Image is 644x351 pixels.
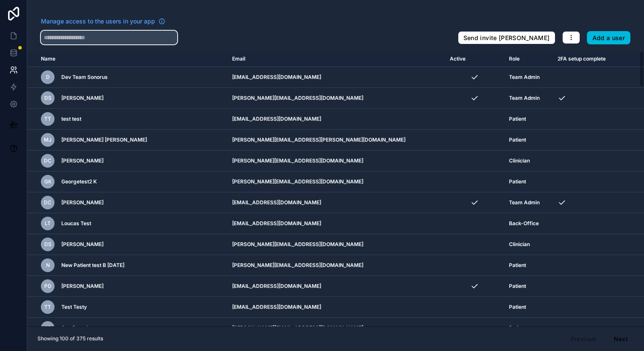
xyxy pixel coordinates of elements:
[509,304,526,310] span: Patient
[44,199,52,206] span: DC
[227,234,445,255] td: [PERSON_NAME][EMAIL_ADDRESS][DOMAIN_NAME]
[44,283,52,290] span: PD
[27,51,227,67] th: Name
[445,51,504,67] th: Active
[552,51,622,67] th: 2FA setup complete
[44,325,52,331] span: OP
[61,241,103,248] span: [PERSON_NAME]
[509,262,526,269] span: Patient
[608,332,634,346] button: Next
[509,220,539,227] span: Back-Office
[587,31,631,45] button: Add a user
[227,88,445,109] td: [PERSON_NAME][EMAIL_ADDRESS][DOMAIN_NAME]
[227,130,445,151] td: [PERSON_NAME][EMAIL_ADDRESS][PERSON_NAME][DOMAIN_NAME]
[46,74,50,81] span: D
[41,17,165,26] a: Manage access to the users in your app
[458,31,555,45] button: Send invite [PERSON_NAME]
[227,109,445,130] td: [EMAIL_ADDRESS][DOMAIN_NAME]
[44,116,51,122] span: tt
[61,136,147,143] span: [PERSON_NAME] [PERSON_NAME]
[227,318,445,339] td: [PERSON_NAME][EMAIL_ADDRESS][DOMAIN_NAME]
[44,95,52,102] span: DS
[46,262,50,269] span: N
[509,74,540,81] span: Team Admin
[61,95,103,102] span: [PERSON_NAME]
[61,199,103,206] span: [PERSON_NAME]
[227,151,445,171] td: [PERSON_NAME][EMAIL_ADDRESS][DOMAIN_NAME]
[61,178,97,185] span: Georgetest2 K
[44,136,52,143] span: MJ
[509,116,526,122] span: Patient
[509,136,526,143] span: Patient
[227,51,445,67] th: Email
[45,220,51,227] span: LT
[227,213,445,234] td: [EMAIL_ADDRESS][DOMAIN_NAME]
[509,283,526,290] span: Patient
[61,262,124,269] span: New Patient test B [DATE]
[227,67,445,88] td: [EMAIL_ADDRESS][DOMAIN_NAME]
[509,95,540,102] span: Team Admin
[504,51,552,67] th: Role
[227,276,445,297] td: [EMAIL_ADDRESS][DOMAIN_NAME]
[61,74,108,81] span: Dev Team Sonorus
[41,17,155,26] span: Manage access to the users in your app
[227,255,445,276] td: [PERSON_NAME][EMAIL_ADDRESS][DOMAIN_NAME]
[44,178,52,185] span: GK
[509,178,526,185] span: Patient
[509,157,530,164] span: Clinician
[61,157,103,164] span: [PERSON_NAME]
[61,116,81,122] span: test test
[44,304,51,310] span: TT
[509,325,526,331] span: Patient
[37,335,103,342] span: Showing 100 of 375 results
[227,171,445,192] td: [PERSON_NAME][EMAIL_ADDRESS][DOMAIN_NAME]
[509,199,540,206] span: Team Admin
[44,157,52,164] span: DC
[61,283,103,290] span: [PERSON_NAME]
[227,192,445,213] td: [EMAIL_ADDRESS][DOMAIN_NAME]
[61,220,91,227] span: Loucas Test
[61,304,87,310] span: Test Testy
[509,241,530,248] span: Clinician
[44,241,52,248] span: DS
[61,325,88,331] span: One Pound
[27,51,644,326] div: scrollable content
[227,297,445,318] td: [EMAIL_ADDRESS][DOMAIN_NAME]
